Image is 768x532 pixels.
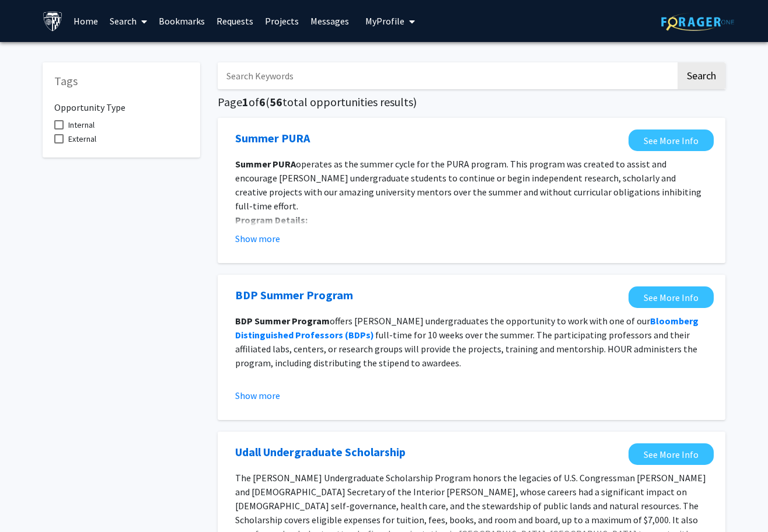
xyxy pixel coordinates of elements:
[68,1,104,41] a: Home
[629,443,714,465] a: Opens in a new tab
[9,480,50,523] iframe: Chat
[678,62,725,89] button: Search
[242,94,249,109] span: 1
[235,158,701,212] span: operates as the summer cycle for the PURA program. This program was created to assist and encoura...
[305,1,355,41] a: Messages
[218,62,676,89] input: Search Keywords
[235,388,280,402] button: Show more
[235,443,406,461] a: Opens in a new tab
[365,15,404,27] span: My Profile
[68,118,95,132] span: Internal
[235,158,296,170] strong: Summer PURA
[218,95,725,109] h5: Page of ( total opportunities results)
[54,93,188,113] h6: Opportunity Type
[153,1,211,41] a: Bookmarks
[629,129,714,151] a: Opens in a new tab
[259,1,305,41] a: Projects
[68,132,96,146] span: External
[235,129,310,147] a: Opens in a new tab
[259,94,266,109] span: 6
[43,11,63,32] img: Johns Hopkins University Logo
[54,74,188,88] h5: Tags
[235,232,280,246] button: Show more
[629,286,714,308] a: Opens in a new tab
[235,286,353,304] a: Opens in a new tab
[235,314,708,370] p: offers [PERSON_NAME] undergraduates the opportunity to work with one of our full-time for 10 week...
[211,1,259,41] a: Requests
[235,315,330,327] strong: BDP Summer Program
[235,214,308,226] strong: Program Details:
[104,1,153,41] a: Search
[270,94,282,109] span: 56
[661,13,734,31] img: ForagerOne Logo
